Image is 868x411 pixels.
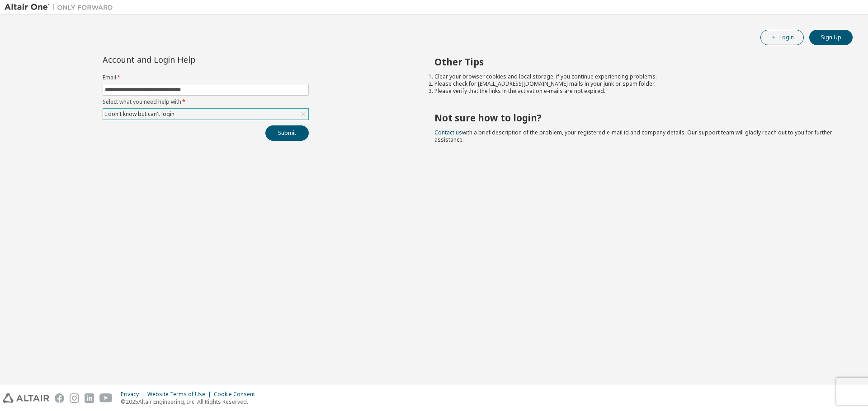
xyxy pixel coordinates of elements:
[103,74,309,81] label: Email
[147,391,214,398] div: Website Terms of Use
[434,129,832,143] span: with a brief description of the problem, your registered e-mail id and company details. Our suppo...
[3,393,49,403] img: altair_logo.svg
[434,56,837,68] h2: Other Tips
[104,109,176,119] div: I don't know but can't login
[434,73,837,80] li: Clear your browser cookies and local storage, if you continue experiencing problems.
[434,112,837,124] h2: Not sure how to login?
[214,391,260,398] div: Cookie Consent
[103,109,308,120] div: I don't know but can't login
[434,129,462,136] a: Contact us
[85,393,94,403] img: linkedin.svg
[70,393,79,403] img: instagram.svg
[121,391,147,398] div: Privacy
[99,393,113,403] img: youtube.svg
[121,398,260,406] p: © 2025 Altair Engineering, Inc. All Rights Reserved.
[265,125,309,141] button: Submit
[103,56,268,63] div: Account and Login Help
[103,98,309,106] label: Select what you need help with
[55,393,64,403] img: facebook.svg
[434,80,837,88] li: Please check for [EMAIL_ADDRESS][DOMAIN_NAME] mails in your junk or spam folder.
[809,30,853,45] button: Sign Up
[5,3,118,12] img: Altair One
[434,88,837,95] li: Please verify that the links in the activation e-mails are not expired.
[760,30,804,45] button: Login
